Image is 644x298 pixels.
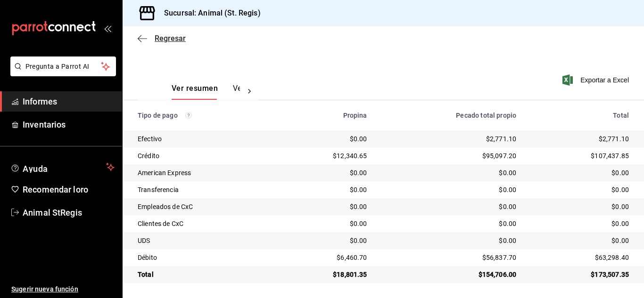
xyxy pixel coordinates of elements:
font: $0.00 [611,169,629,177]
font: $0.00 [350,169,367,177]
font: Ver pagos [233,84,268,93]
font: Animal StRegis [23,208,82,217]
font: UDS [138,237,150,244]
font: $2,771.10 [486,135,516,143]
font: $0.00 [499,237,516,244]
font: $0.00 [611,220,629,227]
font: Informes [23,97,57,106]
font: Recomendar loro [23,185,88,194]
a: Pregunta a Parrot AI [7,68,116,78]
font: $0.00 [499,169,516,177]
button: abrir_cajón_menú [104,24,111,32]
font: $6,460.70 [337,254,367,261]
font: Transferencia [138,186,179,193]
font: $2,771.10 [599,135,629,143]
font: $12,340.65 [333,152,367,160]
font: $0.00 [350,186,367,193]
font: $0.00 [499,186,516,193]
font: Exportar a Excel [580,76,629,84]
font: $0.00 [611,186,629,193]
div: pestañas de navegación [172,83,240,100]
font: $154,706.00 [479,271,517,278]
font: Débito [138,254,157,261]
font: $0.00 [350,203,367,210]
font: $0.00 [499,203,516,210]
font: Efectivo [138,135,162,143]
font: Pecado total propio [456,112,516,119]
font: $63,298.40 [595,254,629,261]
font: $0.00 [611,203,629,210]
font: Inventarios [23,120,66,129]
font: Pregunta a Parrot AI [25,63,90,70]
font: $0.00 [499,220,516,227]
font: Regresar [155,34,186,43]
font: Sugerir nueva función [11,285,78,293]
font: $0.00 [350,237,367,244]
font: Tipo de pago [138,112,178,119]
font: $95,097.20 [482,152,517,160]
button: Pregunta a Parrot AI [10,56,116,76]
font: Total [613,112,629,119]
font: Ayuda [23,164,48,174]
font: Empleados de CxC [138,203,193,210]
font: Ver resumen [172,84,218,93]
font: $0.00 [350,135,367,143]
font: Crédito [138,152,159,160]
font: $56,837.70 [482,254,517,261]
font: $0.00 [611,237,629,244]
font: Propina [343,112,367,119]
font: $173,507.35 [591,271,629,278]
font: $107,437.85 [591,152,629,160]
font: Total [138,271,154,278]
font: $18,801.35 [333,271,367,278]
font: $0.00 [350,220,367,227]
font: Sucursal: Animal (St. Regis) [164,8,261,17]
font: Clientes de CxC [138,220,183,227]
font: American Express [138,169,191,177]
button: Exportar a Excel [564,74,629,86]
svg: Los pagos realizados con Pay y otras terminales son montos brutos. [185,112,192,119]
button: Regresar [138,34,186,43]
